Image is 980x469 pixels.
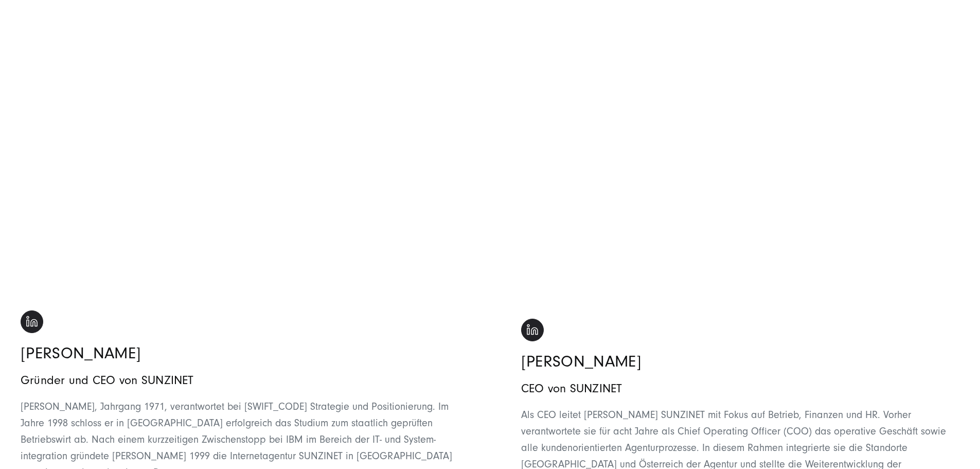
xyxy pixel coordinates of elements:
[521,381,959,396] h3: CEO von SUNZINET
[521,51,959,298] iframe: HubSpot Video
[21,308,43,332] a: linkedin-black
[521,319,544,341] img: linkedin-black
[521,352,959,371] h2: [PERSON_NAME]
[21,373,459,388] h3: Gründer und CEO von SUNZINET
[21,43,459,290] iframe: HubSpot Video
[21,343,459,363] h2: [PERSON_NAME]
[21,310,43,333] img: linkedin-black
[521,317,544,340] a: linkedin-black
